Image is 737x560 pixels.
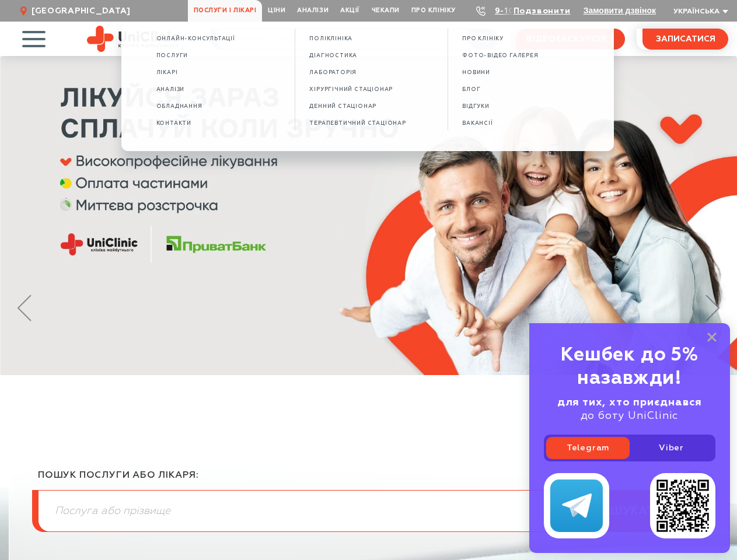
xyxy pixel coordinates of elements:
div: Кешбек до 5% назавжди! [544,344,715,390]
button: Замовити дзвінок [584,6,656,15]
span: Хірургічний стаціонар [309,86,393,93]
a: Подзвонити [514,7,571,15]
span: ВАКАНСІЇ [462,120,493,127]
span: Аналізи [156,86,185,93]
span: НОВИНИ [462,69,490,76]
span: Діагностика [309,52,357,59]
a: ПРО КЛІНІКУ [462,34,504,44]
div: до боту UniClinic [544,396,715,423]
a: ВІДГУКИ [462,101,490,111]
a: Telegram [546,437,630,459]
span: ФОТО-ВІДЕО ГАЛЕРЕЯ [462,52,538,59]
span: Обладнання [156,103,202,110]
span: ВІДГУКИ [462,103,490,110]
a: Послуги [156,51,188,61]
a: БЛОГ [462,85,480,94]
a: Контакти [156,118,191,128]
a: Терапевтичний стаціонар [309,118,406,128]
span: Послуги [156,52,188,59]
a: НОВИНИ [462,68,490,78]
div: пошук послуги або лікаря: [38,470,699,490]
span: Лабораторія [309,69,357,76]
a: Oнлайн-консультації [156,34,235,44]
span: ПРО КЛІНІКУ [462,36,504,42]
button: записатися [642,29,728,50]
a: ВАКАНСІЇ [462,118,493,128]
a: Аналізи [156,85,185,94]
a: Обладнання [156,101,202,111]
a: Діагностика [309,51,357,61]
span: Поліклініка [309,36,352,42]
span: Терапевтичний стаціонар [309,120,406,127]
a: Лікарі [156,68,178,78]
a: Денний стаціонар [309,101,376,111]
button: Українська [670,8,728,16]
a: Viber [630,437,713,459]
a: ФОТО-ВІДЕО ГАЛЕРЕЯ [462,51,538,61]
a: Хірургічний стаціонар [309,85,393,94]
span: Денний стаціонар [309,103,376,110]
b: для тих, хто приєднався [557,397,702,408]
span: записатися [656,35,715,43]
a: Поліклініка [309,34,352,44]
a: Лабораторія [309,68,357,78]
img: Uniclinic [87,26,179,52]
span: Українська [673,8,719,15]
span: Контакти [156,120,191,127]
span: [GEOGRAPHIC_DATA] [32,6,131,16]
input: Послуга або прізвище [39,491,698,531]
a: 9-103 [495,7,521,15]
span: Oнлайн-консультації [156,36,235,42]
span: БЛОГ [462,86,480,93]
span: Лікарі [156,69,178,76]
